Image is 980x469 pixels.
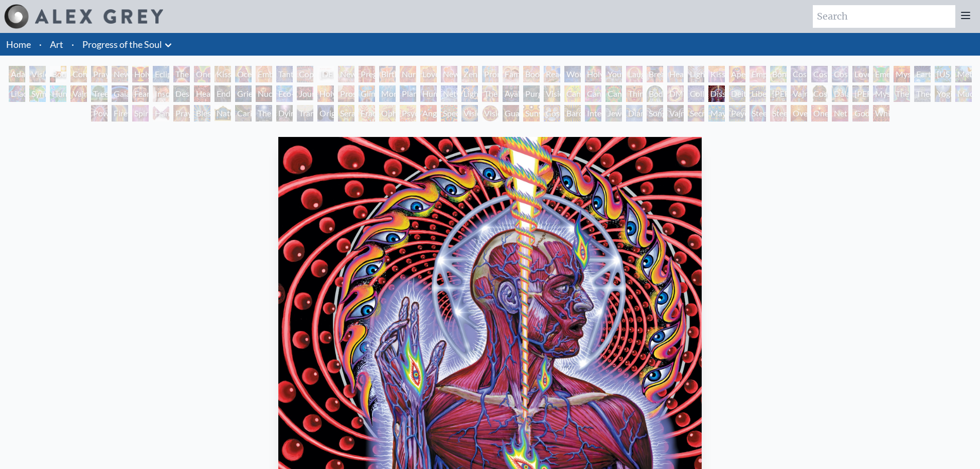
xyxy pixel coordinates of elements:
div: Zena Lotus [461,66,478,82]
div: Wonder [564,66,581,82]
div: Vision Tree [544,85,560,102]
div: [DEMOGRAPHIC_DATA] Embryo [317,66,334,82]
li: · [67,33,78,56]
div: Kiss of the [MEDICAL_DATA] [708,66,725,82]
div: Headache [194,85,210,102]
div: Holy Family [585,66,601,82]
div: Emerald Grail [873,66,889,82]
div: [US_STATE] Song [935,66,951,82]
div: Spirit Animates the Flesh [132,105,149,121]
div: Love Circuit [420,66,437,82]
div: Boo-boo [523,66,540,82]
div: Vajra Guru [791,85,807,102]
div: White Light [873,105,889,121]
div: Tree & Person [91,85,108,102]
div: Praying [91,66,108,82]
div: Cosmic Creativity [791,66,807,82]
div: The Seer [894,85,910,102]
div: Psychomicrograph of a Fractal Paisley Cherub Feather Tip [400,105,416,121]
div: Third Eye Tears of Joy [626,85,643,102]
div: Birth [379,66,396,82]
div: Cannabacchus [605,85,622,102]
div: Transfiguration [297,105,313,121]
div: Bond [770,66,787,82]
div: Planetary Prayers [400,85,416,102]
div: Diamond Being [626,105,643,121]
div: Body, Mind, Spirit [50,66,66,82]
div: Humming Bird [50,85,66,102]
div: Copulating [297,66,313,82]
div: Eclipse [153,66,169,82]
div: Adam & Eve [9,66,25,82]
div: Contemplation [70,66,87,82]
div: Visionary Origin of Language [29,66,46,82]
div: Mysteriosa 2 [894,66,910,82]
div: Promise [482,66,498,82]
div: Hands that See [153,105,169,121]
div: Song of Vajra Being [647,105,663,121]
div: Dissectional Art for Tool's Lateralus CD [708,85,725,102]
div: Seraphic Transport Docking on the Third Eye [338,105,354,121]
div: Jewel Being [605,105,622,121]
div: Aperture [729,66,745,82]
div: Cosmic [DEMOGRAPHIC_DATA] [811,85,828,102]
div: Insomnia [153,85,169,102]
div: Guardian of Infinite Vision [503,105,519,121]
div: Gaia [112,85,128,102]
a: Progress of the Soul [82,37,162,51]
div: Ayahuasca Visitation [503,85,519,102]
div: Lightweaver [688,66,704,82]
div: Vision Crystal Tondo [482,105,498,121]
div: Lightworker [461,85,478,102]
div: Vajra Being [667,105,684,121]
div: The Kiss [173,66,190,82]
div: Dying [276,105,293,121]
div: New Man New Woman [112,66,128,82]
div: Spectral Lotus [441,105,457,121]
div: Nuclear Crucifixion [256,85,272,102]
div: Newborn [338,66,354,82]
div: Firewalking [112,105,128,121]
div: The Soul Finds It's Way [256,105,272,121]
div: Lilacs [9,85,25,102]
div: Yogi & the Möbius Sphere [935,85,951,102]
div: Interbeing [585,105,601,121]
div: Caring [235,105,252,121]
div: Praying Hands [173,105,190,121]
div: Nursing [400,66,416,82]
div: Monochord [379,85,396,102]
div: Breathing [647,66,663,82]
div: DMT - The Spirit Molecule [667,85,684,102]
div: Oversoul [791,105,807,121]
div: Collective Vision [688,85,704,102]
div: Steeplehead 2 [770,105,787,121]
div: Young & Old [605,66,622,82]
div: Symbiosis: Gall Wasp & Oak Tree [29,85,46,102]
div: Theologue [914,85,931,102]
div: Fear [132,85,149,102]
div: Fractal Eyes [359,105,375,121]
div: Holy Fire [317,85,334,102]
div: Bardo Being [564,105,581,121]
div: Sunyata [523,105,540,121]
div: Mudra [955,85,972,102]
div: Purging [523,85,540,102]
div: Ophanic Eyelash [379,105,396,121]
div: Tantra [276,66,293,82]
div: Dalai Lama [832,85,848,102]
div: Steeplehead 1 [750,105,766,121]
div: Empowerment [750,66,766,82]
div: Original Face [317,105,334,121]
div: One Taste [194,66,210,82]
div: Ocean of Love Bliss [235,66,252,82]
div: Endarkenment [215,85,231,102]
div: Despair [173,85,190,102]
a: Art [50,37,63,51]
div: Net of Being [832,105,848,121]
div: Holy Grail [132,66,149,82]
div: Networks [441,85,457,102]
div: Laughing Man [626,66,643,82]
div: Cosmic Lovers [832,66,848,82]
div: Earth Energies [914,66,931,82]
div: Human Geometry [420,85,437,102]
